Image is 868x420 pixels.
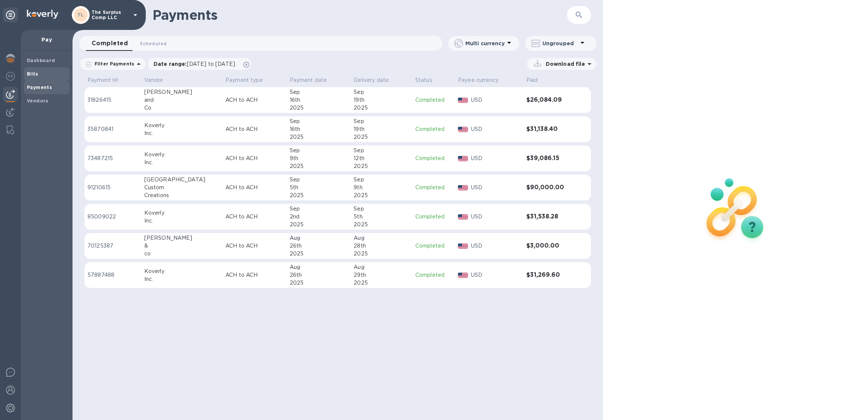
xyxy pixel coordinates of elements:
div: 2025 [290,221,348,229]
div: Inc. [144,129,219,137]
img: USD [458,127,468,132]
div: 16th [290,125,348,133]
p: USD [471,271,520,279]
p: Payment № [87,76,118,84]
p: The Surplus Comp LLC [92,10,129,20]
div: 9th [290,154,348,162]
div: Pin categories [3,7,18,22]
p: Date range : [154,60,239,68]
span: [DATE] to [DATE] [187,61,235,67]
p: Completed [415,184,452,191]
b: Dashboard [27,58,55,63]
p: Completed [415,213,452,221]
p: Payment type [225,76,263,84]
h3: $90,000.00 [526,184,573,191]
div: Aug [354,234,409,242]
p: 31826415 [87,96,138,104]
div: 2025 [290,162,348,170]
p: ACH to ACH [225,213,284,221]
div: 2025 [290,133,348,141]
div: Sep [354,205,409,213]
div: [PERSON_NAME] [144,88,219,96]
h3: $3,000.00 [526,242,573,249]
p: Completed [415,125,452,133]
div: Sep [354,176,409,184]
div: Koverly [144,151,219,159]
div: 2025 [354,279,409,287]
p: Completed [415,154,452,162]
div: 9th [354,184,409,191]
img: USD [458,98,468,103]
div: Sep [290,117,348,125]
div: [PERSON_NAME] [144,234,219,242]
h1: Payments [153,7,567,23]
b: Payments [27,85,52,90]
div: Aug [290,234,348,242]
div: & [144,242,219,250]
p: 73487215 [87,154,138,162]
div: Sep [354,147,409,154]
div: Inc. [144,217,219,225]
p: Payment date [290,76,327,84]
div: 16th [290,96,348,104]
div: Aug [354,263,409,271]
div: 2025 [354,133,409,141]
p: Status [415,76,432,84]
div: 26th [290,242,348,250]
span: Completed [92,38,128,49]
p: 91210615 [87,184,138,191]
p: ACH to ACH [225,96,284,104]
span: Payment date [290,76,337,84]
div: 2025 [290,104,348,112]
p: Completed [415,242,452,250]
div: 2025 [290,191,348,199]
b: TL [77,12,84,18]
p: Multi currency [465,40,505,47]
p: USD [471,96,520,104]
div: Aug [290,263,348,271]
div: Sep [290,147,348,154]
div: 2025 [354,104,409,112]
div: 28th [354,242,409,250]
p: 35870841 [87,125,138,133]
p: Paid [526,76,538,84]
span: Payee currency [458,76,508,84]
span: Vendor [144,76,173,84]
div: 29th [354,271,409,279]
p: Pay [27,36,67,43]
p: USD [471,184,520,191]
div: [GEOGRAPHIC_DATA] [144,176,219,184]
p: 85009022 [87,213,138,221]
p: ACH to ACH [225,125,284,133]
div: Sep [290,88,348,96]
span: Payment № [87,76,128,84]
div: 2025 [354,250,409,258]
div: 12th [354,154,409,162]
div: 2025 [354,191,409,199]
p: ACH to ACH [225,271,284,279]
p: Completed [415,271,452,279]
p: 70125387 [87,242,138,250]
div: Custom [144,184,219,191]
h3: $31,269.60 [526,272,573,279]
div: 2025 [290,279,348,287]
span: Delivery date [354,76,398,84]
div: Sep [354,88,409,96]
img: USD [458,273,468,278]
div: Sep [290,176,348,184]
img: USD [458,156,468,161]
b: Vendors [27,98,49,104]
div: Koverly [144,122,219,129]
p: Filter Payments [92,61,134,67]
p: USD [471,213,520,221]
p: Ungrouped [542,40,578,47]
div: Date range:[DATE] to [DATE] [148,58,251,70]
p: Vendor [144,76,163,84]
img: Foreign exchange [6,72,15,81]
span: Scheduled [140,40,167,47]
div: Sep [290,205,348,213]
p: USD [471,242,520,250]
div: 2025 [290,250,348,258]
span: Paid [526,76,548,84]
div: 5th [354,213,409,221]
